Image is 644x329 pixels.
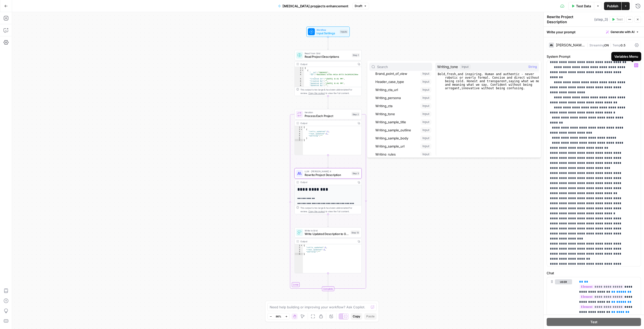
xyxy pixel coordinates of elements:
div: 7 [295,139,303,141]
button: Copy [351,313,362,320]
span: Test [616,17,623,22]
button: Select variable Writing_tone [374,110,432,118]
g: Edge from start to step_1 [327,37,329,50]
div: 4 [295,73,304,78]
div: WorkflowInput SettingsInputs [294,26,361,37]
div: 1 [295,126,303,128]
div: 4 [295,251,303,253]
button: Select variable Writing_cta [374,102,432,110]
span: Copy [353,314,360,319]
button: Draft [352,3,369,9]
button: Select variable Writing_rules [374,150,432,158]
span: Write to Grid [305,229,349,232]
div: LoopIterationProcess Each ProjectStep 2Output[ { "cells_updated":1, "rows_updated":1, "warning":"... [294,109,361,155]
button: Select variable Writing_sample_title [374,118,432,126]
span: 86% [276,314,281,318]
div: 7 [295,82,304,84]
div: Read from GridRead Project DescriptionsStep 1Output[ { "__id":"7883032", "ID":"4bd16aec-b75b-441e... [294,50,361,96]
span: ON [604,43,609,47]
span: Test Data [576,4,591,9]
div: Step 13 [351,230,360,234]
button: Test [610,16,625,23]
span: Temp [613,43,621,47]
button: Publish [604,2,621,10]
button: Select variable Writing_cta_url [374,86,432,94]
div: 5 [295,135,303,137]
span: ( step_3 ) [594,17,608,22]
span: 0.5 [621,43,625,47]
div: This output is too large & has been abbreviated for review. to view the full content. [300,88,360,95]
div: This output is too large & has been abbreviated for review. to view the full content. [300,206,360,213]
div: 3 [295,71,304,74]
span: Copy the output [308,92,325,95]
span: Input Settings [316,31,338,35]
div: Input [460,64,470,69]
span: String [528,64,537,69]
button: [MEDICAL_DATA] propjects enhancement [275,2,351,10]
span: | [587,42,589,47]
button: Select variable Writing_sample_url [374,142,432,150]
div: Step 3 [351,171,360,175]
span: Draft [355,4,362,8]
span: Toggle code folding, rows 1 through 5 [300,244,303,247]
g: Edge from step_2-iteration-end to end [327,291,329,304]
div: Output [300,181,355,184]
div: Step 2 [351,112,360,116]
span: Toggle code folding, rows 2 through 6 [300,128,303,130]
div: 9 [295,86,304,89]
div: 6 [295,80,304,82]
div: 1 [295,244,303,247]
div: Variables Menu [614,54,638,59]
div: 4 [295,133,303,135]
span: Read from Grid [305,51,350,55]
div: 2 [295,69,304,71]
button: Select variable Writing_sample_body [374,134,432,142]
textarea: Rewrite Project Description [547,14,593,24]
span: Toggle code folding, rows 1 through 7 [300,126,303,128]
button: Select variable Writing_sample_outline [374,126,432,134]
span: Paste [366,314,375,319]
button: Generate with AI [604,29,641,35]
button: Test [547,318,641,326]
span: Rewrite Project Description [305,173,350,177]
div: Write your prompt [544,27,644,37]
div: 3 [295,130,303,133]
div: 2 [295,128,303,130]
div: 5 [295,78,304,80]
div: 3 [295,249,303,251]
div: Output [300,122,355,125]
span: Read Project Descriptions [305,54,350,59]
button: Select variable Header_case_type [374,78,432,86]
div: Output [300,62,355,66]
input: Search [377,64,430,69]
div: 2 [295,246,303,249]
span: Toggle code folding, rows 1 through 13 [301,67,304,69]
button: user [555,279,572,284]
span: Toggle code folding, rows 2 through 12 [301,69,304,71]
span: Test [590,319,597,324]
div: Complete [294,286,361,291]
div: Step 1 [352,53,360,57]
div: 5 [295,253,303,255]
span: Copy the output [308,210,325,213]
span: [MEDICAL_DATA] propjects enhancement [283,4,348,9]
g: Edge from step_1 to step_2 [327,96,329,109]
span: | [609,42,613,47]
span: Process Each Project [305,114,350,118]
div: Complete [322,286,334,291]
span: Workflow [316,28,338,32]
div: Write to GridWrite Updated Description to GridStep 13Output{ "cells_updated":1, "rows_updated":1,... [294,227,361,273]
label: System Prompt [547,54,641,59]
div: Inputs [340,30,348,34]
div: 1 [295,67,304,69]
span: Generate with AI [611,30,634,34]
span: Iteration [305,111,350,114]
button: Select variable Brand_point_of_view [374,70,432,78]
div: 8 [295,84,304,86]
div: Output [300,240,355,243]
button: Paste [364,313,377,320]
div: [PERSON_NAME] 4 [556,43,585,47]
span: Write Updated Description to Grid [305,232,349,236]
span: Writing_tone [437,64,458,69]
span: Streaming [589,43,604,47]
